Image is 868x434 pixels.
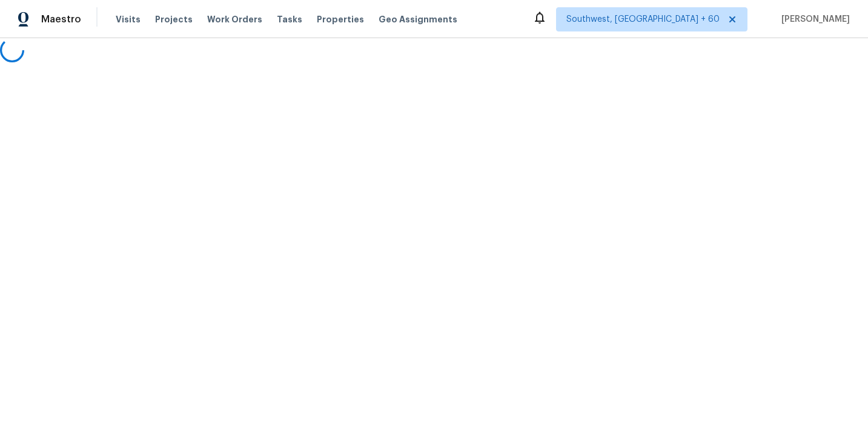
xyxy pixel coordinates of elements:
[777,13,850,25] span: [PERSON_NAME]
[207,13,262,25] span: Work Orders
[317,13,364,25] span: Properties
[379,13,457,25] span: Geo Assignments
[277,15,302,24] span: Tasks
[566,13,720,25] span: Southwest, [GEOGRAPHIC_DATA] + 60
[116,13,141,25] span: Visits
[41,13,81,25] span: Maestro
[155,13,193,25] span: Projects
